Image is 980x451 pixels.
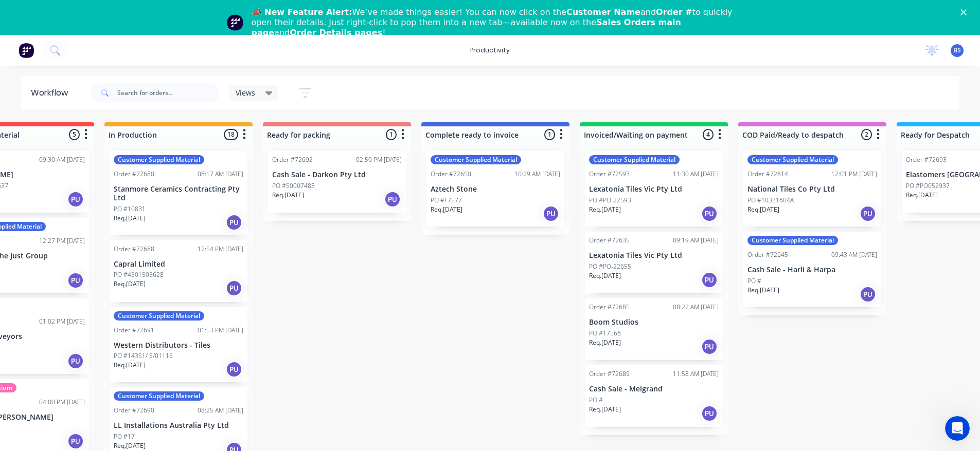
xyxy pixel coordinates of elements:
p: Cash Sale - Darkon Pty Ltd [272,171,402,179]
p: National Tiles Co Pty Ltd [747,185,877,194]
div: 12:54 PM [DATE] [198,245,243,254]
div: PU [226,361,242,378]
div: Order #72680 [114,170,154,179]
input: Search for orders... [117,83,219,103]
p: LL Installations Australia Pty Ltd [114,421,243,430]
div: Order #72645 [747,250,788,259]
div: 10:29 AM [DATE] [514,170,560,179]
p: PO #10331604A [747,196,794,205]
div: 08:17 AM [DATE] [198,170,243,179]
div: PU [384,191,401,208]
div: PU [860,286,876,303]
div: PU [701,339,718,355]
div: Customer Supplied MaterialOrder #7268008:17 AM [DATE]Stanmore Ceramics Contracting Pty LtdPO #108... [110,151,247,235]
div: 09:19 AM [DATE] [673,236,719,245]
div: PU [543,205,559,222]
b: Order Details pages [290,28,382,37]
div: 09:43 AM [DATE] [831,250,877,259]
div: Customer Supplied MaterialOrder #7265010:29 AM [DATE]Aztech StonePO #F7577Req.[DATE]PU [426,151,564,227]
span: BS [953,46,961,55]
p: Req. [DATE] [589,271,621,280]
div: PU [67,353,84,369]
div: Close [960,9,971,15]
p: Req. [DATE] [906,191,938,200]
div: Customer Supplied Material [431,155,521,164]
div: Order #72635 [589,236,630,245]
div: Order #72688 [114,245,154,254]
img: Profile image for Team [227,14,243,31]
p: Req. [DATE] [589,338,621,347]
div: Customer Supplied Material [589,155,680,164]
p: PO #17 [114,432,135,441]
b: Order # [656,7,692,17]
div: PU [67,433,84,449]
div: 11:58 AM [DATE] [673,369,719,379]
div: Customer Supplied MaterialOrder #7269101:53 PM [DATE]Western Distributors - TilesPO #14351/ S/011... [110,307,247,383]
b: Sales Orders main page [252,17,681,37]
div: Customer Supplied MaterialOrder #7264509:43 AM [DATE]Cash Sale - Harli & HarpaPO #Req.[DATE]PU [743,232,881,307]
p: PO #17566 [589,329,621,338]
p: PO #4501505628 [114,270,164,279]
p: Req. [DATE] [747,205,779,214]
div: 09:30 AM [DATE] [39,155,85,164]
p: Aztech Stone [431,185,560,194]
div: 08:22 AM [DATE] [673,303,719,312]
div: 04:00 PM [DATE] [39,398,85,407]
div: Order #72691 [114,326,154,335]
div: PU [226,214,242,231]
p: PO #F7577 [431,196,462,205]
div: Customer Supplied MaterialOrder #7259311:30 AM [DATE]Lexatonia Tiles Vic Pty LtdPO #PO-22593Req.[... [585,151,723,227]
p: Boom Studios [589,318,719,327]
p: Req. [DATE] [272,191,304,200]
p: Req. [DATE] [114,361,146,370]
div: Customer Supplied Material [114,155,204,164]
div: 01:02 PM [DATE] [39,317,85,326]
p: Req. [DATE] [114,214,146,223]
div: We’ve made things easier! You can now click on the and to quickly open their details. Just right-... [252,7,737,38]
p: Req. [DATE] [747,286,779,295]
p: Req. [DATE] [431,205,462,214]
iframe: Intercom live chat [945,416,970,441]
p: Req. [DATE] [589,405,621,414]
div: Order #7269202:50 PM [DATE]Cash Sale - Darkon Pty LtdPO #50007483Req.[DATE]PU [268,151,406,213]
div: Order #72690 [114,406,154,415]
div: Order #72689 [589,369,630,379]
div: PU [226,280,242,296]
p: Lexatonia Tiles Vic Pty Ltd [589,251,719,260]
span: Views [236,87,255,98]
p: Req. [DATE] [114,279,146,289]
div: productivity [465,43,515,58]
div: Order #72685 [589,303,630,312]
div: PU [860,205,876,222]
div: 02:50 PM [DATE] [356,155,402,164]
div: Customer Supplied MaterialOrder #7261412:01 PM [DATE]National Tiles Co Pty LtdPO #10331604AReq.[D... [743,151,881,227]
div: Customer Supplied Material [114,391,204,401]
p: PO #PO-22593 [589,196,631,205]
div: PU [67,191,84,208]
p: PO #PO052937 [906,181,950,191]
div: Customer Supplied Material [747,155,838,164]
p: PO #10831 [114,204,146,214]
p: PO # [747,276,761,286]
img: Factory [19,43,34,58]
div: Order #7268812:54 PM [DATE]Capral LimitedPO #4501505628Req.[DATE]PU [110,240,247,302]
p: Req. [DATE] [589,205,621,214]
div: Order #72650 [431,170,471,179]
div: Order #72614 [747,170,788,179]
div: PU [67,272,84,289]
p: PO #14351/ S/01116 [114,351,173,361]
p: PO # [589,396,603,405]
div: PU [701,405,718,422]
p: PO #PO-22655 [589,262,631,271]
div: Order #72693 [906,155,947,164]
div: Order #72692 [272,155,313,164]
p: Req. [DATE] [114,441,146,450]
div: Customer Supplied Material [747,236,838,245]
p: Western Distributors - Tiles [114,341,243,350]
div: Customer Supplied Material [114,311,204,321]
div: 12:01 PM [DATE] [831,170,877,179]
div: 01:53 PM [DATE] [198,326,243,335]
b: Customer Name [566,7,640,17]
div: Workflow [31,87,73,99]
div: PU [701,272,718,288]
